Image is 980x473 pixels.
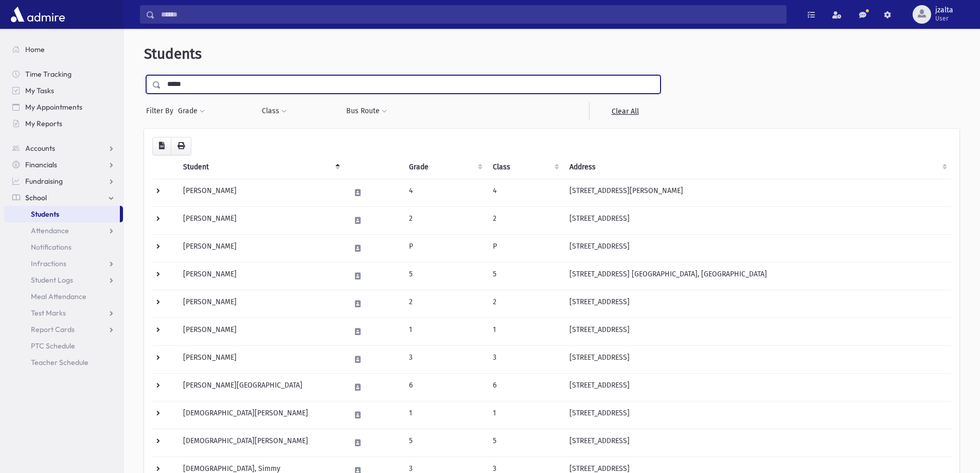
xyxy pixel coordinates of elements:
td: 1 [403,318,487,345]
span: Home [25,45,45,54]
td: [PERSON_NAME] [177,234,344,262]
a: Report Cards [4,321,123,338]
button: Grade [177,102,205,120]
a: Attendance [4,222,123,239]
span: School [25,193,47,202]
td: P [403,234,487,262]
a: Teacher Schedule [4,354,123,371]
td: 4 [403,179,487,206]
td: 1 [403,401,487,429]
a: Financials [4,156,123,173]
td: [STREET_ADDRESS] [563,345,951,373]
td: 6 [487,373,564,401]
a: Students [4,206,120,222]
span: Meal Attendance [31,292,86,301]
th: Class: activate to sort column ascending [487,155,564,179]
button: Print [171,137,191,155]
td: P [487,234,564,262]
td: 5 [403,262,487,290]
span: Financials [25,160,57,169]
td: [STREET_ADDRESS] [563,401,951,429]
span: Notifications [31,242,72,252]
td: 6 [403,373,487,401]
a: PTC Schedule [4,338,123,354]
th: Grade: activate to sort column ascending [403,155,487,179]
td: [PERSON_NAME] [177,318,344,345]
td: 5 [487,262,564,290]
a: Notifications [4,239,123,255]
td: [STREET_ADDRESS] [563,318,951,345]
span: My Tasks [25,86,54,95]
button: Bus Route [346,102,387,120]
td: [PERSON_NAME] [177,345,344,373]
span: jzalta [935,6,953,14]
a: My Tasks [4,82,123,99]
span: Time Tracking [25,69,72,79]
span: Student Logs [31,275,73,285]
td: [STREET_ADDRESS] [563,429,951,457]
td: 3 [487,345,564,373]
td: 3 [403,345,487,373]
span: Filter By [146,106,177,116]
td: [STREET_ADDRESS] [563,373,951,401]
td: [PERSON_NAME] [177,262,344,290]
td: [STREET_ADDRESS] [563,234,951,262]
th: Address: activate to sort column ascending [563,155,951,179]
td: 4 [487,179,564,206]
td: 5 [487,429,564,457]
input: Search [155,5,786,24]
td: [STREET_ADDRESS] [563,290,951,318]
span: PTC Schedule [31,341,75,351]
img: AdmirePro [8,4,67,25]
td: [DEMOGRAPHIC_DATA][PERSON_NAME] [177,401,344,429]
span: Teacher Schedule [31,358,88,367]
td: 2 [487,206,564,234]
a: School [4,189,123,206]
a: Clear All [589,102,661,120]
span: Report Cards [31,325,75,334]
td: 5 [403,429,487,457]
td: [PERSON_NAME] [177,290,344,318]
span: My Reports [25,119,62,128]
td: [STREET_ADDRESS][PERSON_NAME] [563,179,951,206]
span: Fundraising [25,177,63,186]
span: User [935,14,953,23]
td: [STREET_ADDRESS] [563,206,951,234]
td: 1 [487,401,564,429]
td: 2 [403,290,487,318]
td: [PERSON_NAME] [177,179,344,206]
a: Home [4,41,123,58]
span: My Appointments [25,102,82,112]
a: Meal Attendance [4,288,123,305]
td: 1 [487,318,564,345]
a: Accounts [4,140,123,156]
span: Attendance [31,226,69,235]
a: Student Logs [4,272,123,288]
td: [STREET_ADDRESS] [GEOGRAPHIC_DATA], [GEOGRAPHIC_DATA] [563,262,951,290]
a: My Reports [4,115,123,132]
span: Infractions [31,259,66,268]
td: [PERSON_NAME] [177,206,344,234]
td: 2 [403,206,487,234]
span: Students [144,45,202,62]
a: Time Tracking [4,66,123,82]
th: Student: activate to sort column descending [177,155,344,179]
a: Fundraising [4,173,123,189]
td: 2 [487,290,564,318]
button: Class [261,102,287,120]
td: [PERSON_NAME][GEOGRAPHIC_DATA] [177,373,344,401]
a: Infractions [4,255,123,272]
a: Test Marks [4,305,123,321]
a: My Appointments [4,99,123,115]
td: [DEMOGRAPHIC_DATA][PERSON_NAME] [177,429,344,457]
span: Accounts [25,144,55,153]
button: CSV [152,137,171,155]
span: Test Marks [31,308,66,318]
span: Students [31,209,59,219]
